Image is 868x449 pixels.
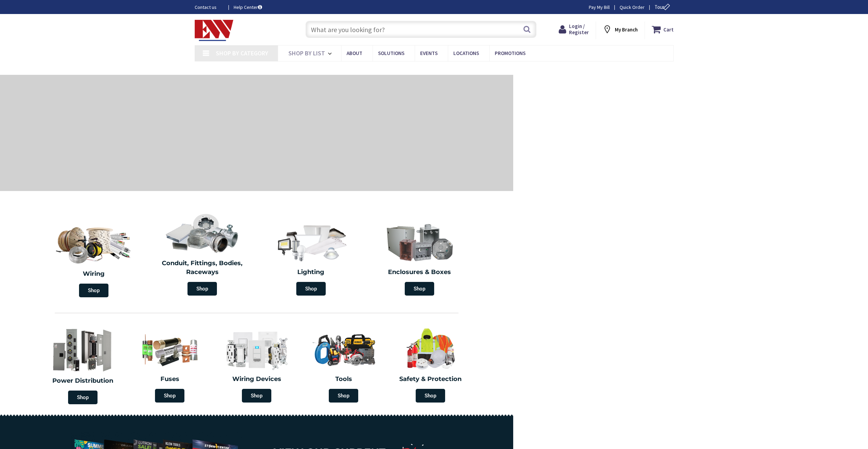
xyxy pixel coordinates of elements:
[43,377,123,385] h2: Power Distribution
[420,50,438,56] span: Events
[620,4,645,11] a: Quick Order
[663,23,674,36] strong: Cart
[655,4,672,10] span: Tour
[131,375,208,384] h2: Fuses
[389,324,472,406] a: Safety & Protection Shop
[405,282,434,296] span: Shop
[603,23,638,36] div: My Branch
[234,4,262,11] a: Help Center
[416,389,445,403] span: Shop
[79,284,108,297] span: Shop
[43,270,145,278] h2: Wiring
[302,324,385,406] a: Tools Shop
[195,4,223,11] a: Contact us
[242,389,271,403] span: Shop
[155,389,184,403] span: Shop
[329,389,358,403] span: Shop
[378,50,404,56] span: Solutions
[392,375,469,384] h2: Safety & Protection
[262,268,360,277] h2: Lighting
[453,50,479,56] span: Locations
[367,219,472,299] a: Enclosures & Boxes Shop
[288,49,325,57] span: Shop By List
[306,21,536,38] input: What are you looking for?
[39,323,126,408] a: Power Distribution Shop
[39,219,148,301] a: Wiring Shop
[652,23,674,36] a: Cart
[216,49,268,57] span: Shop By Category
[569,23,589,36] span: Login / Register
[187,282,217,296] span: Shop
[153,259,252,276] h2: Conduit, Fittings, Bodies, Raceways
[615,26,638,33] strong: My Branch
[195,20,234,41] img: Electrical Wholesalers, Inc.
[128,324,211,406] a: Fuses Shop
[258,219,364,299] a: Lighting Shop
[150,210,255,299] a: Conduit, Fittings, Bodies, Raceways Shop
[371,268,469,277] h2: Enclosures & Boxes
[305,375,382,384] h2: Tools
[215,324,298,406] a: Wiring Devices Shop
[589,4,610,11] a: Pay My Bill
[559,23,589,36] a: Login / Register
[495,50,526,56] span: Promotions
[296,282,326,296] span: Shop
[68,391,98,404] span: Shop
[347,50,362,56] span: About
[218,375,295,384] h2: Wiring Devices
